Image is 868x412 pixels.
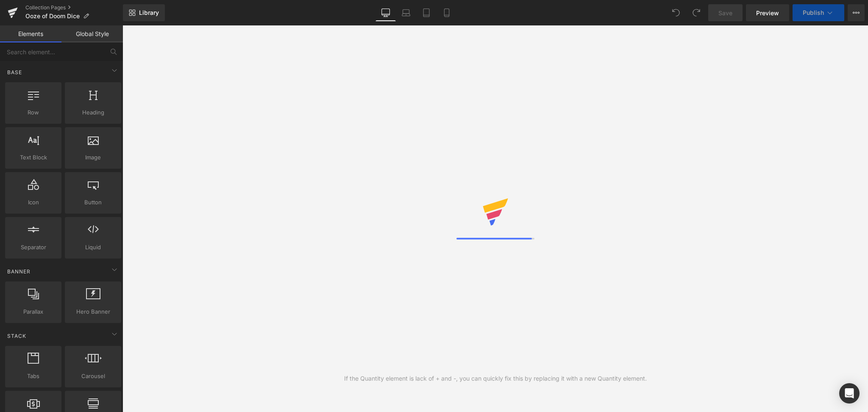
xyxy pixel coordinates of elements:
[416,4,437,21] a: Tablet
[848,4,865,21] button: More
[8,307,59,316] span: Parallax
[396,4,416,21] a: Laptop
[8,243,59,252] span: Separator
[6,267,31,276] span: Banner
[67,108,119,117] span: Heading
[25,4,123,11] a: Collection Pages
[123,4,165,21] a: New Library
[67,153,119,162] span: Image
[376,4,396,21] a: Desktop
[839,383,860,404] div: Open Intercom Messenger
[756,8,779,17] span: Preview
[8,372,59,381] span: Tabs
[344,374,647,383] div: If the Quantity element is lack of + and -, you can quickly fix this by replacing it with a new Q...
[688,4,705,21] button: Redo
[803,9,824,16] span: Publish
[25,13,80,19] span: Ooze of Doom Dice
[67,307,119,316] span: Hero Banner
[668,4,684,21] button: Undo
[793,4,844,21] button: Publish
[746,4,789,21] a: Preview
[8,108,59,117] span: Row
[67,198,119,207] span: Button
[437,4,457,21] a: Mobile
[8,153,59,162] span: Text Block
[67,372,119,381] span: Carousel
[61,25,123,42] a: Global Style
[6,68,23,76] span: Base
[8,198,59,207] span: Icon
[139,9,159,17] span: Library
[718,8,732,17] span: Save
[6,332,27,340] span: Stack
[67,243,119,252] span: Liquid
